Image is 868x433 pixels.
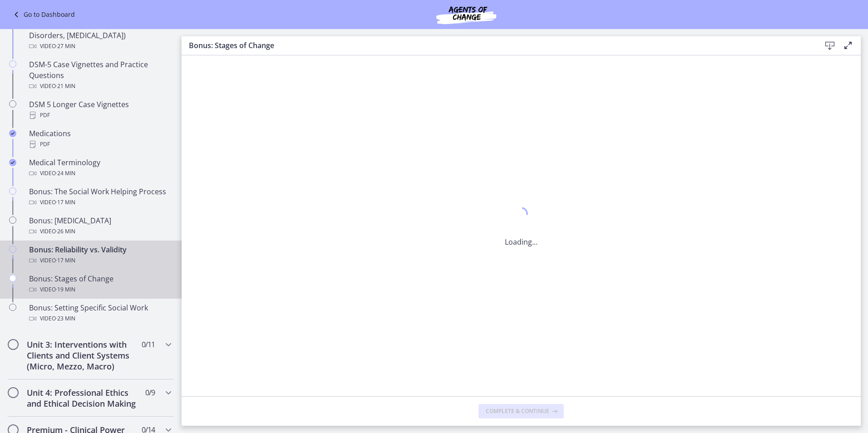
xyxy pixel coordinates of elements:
div: Bonus: Reliability vs. Validity [29,244,171,266]
button: Complete & continue [478,404,564,418]
div: PDF [29,110,171,121]
p: Loading... [505,236,538,247]
div: Bonus: Stages of Change [29,273,171,295]
div: Video [29,255,171,266]
span: 0 / 9 [145,387,155,398]
div: Video [29,197,171,208]
div: Video [29,81,171,92]
div: Bonus: [MEDICAL_DATA] [29,215,171,237]
div: Video [29,41,171,52]
span: 0 / 11 [142,339,155,350]
h3: Bonus: Stages of Change [189,40,806,51]
div: DSM-5 Case Vignettes and Practice Questions [29,59,171,92]
span: · 27 min [56,41,75,52]
i: Completed [9,159,16,166]
h2: Unit 3: Interventions with Clients and Client Systems (Micro, Mezzo, Macro) [27,339,138,372]
i: Completed [9,130,16,137]
div: Bonus: Setting Specific Social Work [29,302,171,324]
span: · 24 min [56,168,75,179]
div: Video [29,284,171,295]
h2: Unit 4: Professional Ethics and Ethical Decision Making [27,387,138,409]
span: · 21 min [56,81,75,92]
a: Go to Dashboard [11,9,75,20]
span: · 23 min [56,313,75,324]
div: 1 [505,205,538,226]
div: DSM 5 Longer Case Vignettes [29,99,171,121]
div: PDF [29,139,171,150]
div: Medical Terminology [29,157,171,179]
span: · 17 min [56,197,75,208]
div: Bonus: The Social Work Helping Process [29,186,171,208]
div: Video [29,313,171,324]
span: Complete & continue [486,408,549,415]
span: · 26 min [56,226,75,237]
div: Video [29,168,171,179]
img: Agents of Change Social Work Test Prep [412,4,521,25]
div: Medications [29,128,171,150]
div: Video [29,226,171,237]
span: · 19 min [56,284,75,295]
span: · 17 min [56,255,75,266]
